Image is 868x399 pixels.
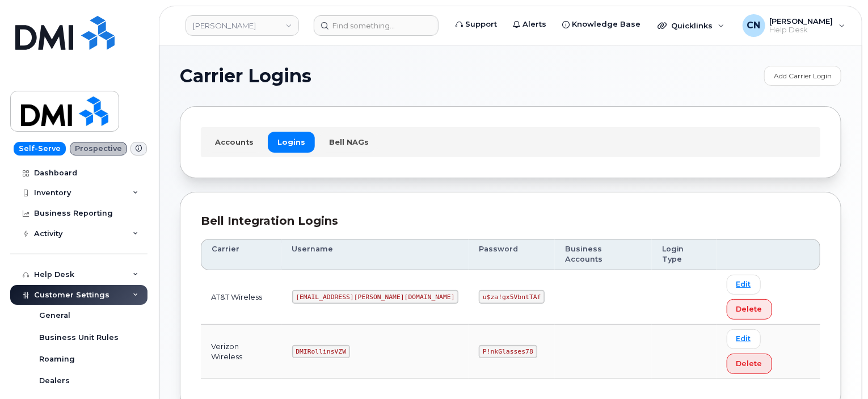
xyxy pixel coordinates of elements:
a: Edit [727,329,761,349]
a: Logins [268,132,315,152]
td: Verizon Wireless [201,325,282,379]
th: Username [282,239,469,270]
a: Edit [727,275,761,295]
a: Add Carrier Login [764,66,841,86]
code: DMIRollinsVZW [292,345,350,359]
a: Accounts [205,132,263,152]
code: u$za!gx5VbntTAf [479,290,545,304]
button: Delete [727,299,772,320]
span: Carrier Logins [180,68,311,85]
span: Delete [736,358,762,369]
a: Bell NAGs [319,132,378,152]
button: Delete [727,354,772,374]
th: Login Type [652,239,717,270]
code: P!nkGlasses78 [479,345,537,359]
span: Delete [736,304,762,314]
th: Business Accounts [555,239,651,270]
th: Carrier [201,239,282,270]
td: AT&T Wireless [201,270,282,325]
th: Password [469,239,555,270]
div: Bell Integration Logins [201,213,820,229]
code: [EMAIL_ADDRESS][PERSON_NAME][DOMAIN_NAME] [292,290,459,304]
